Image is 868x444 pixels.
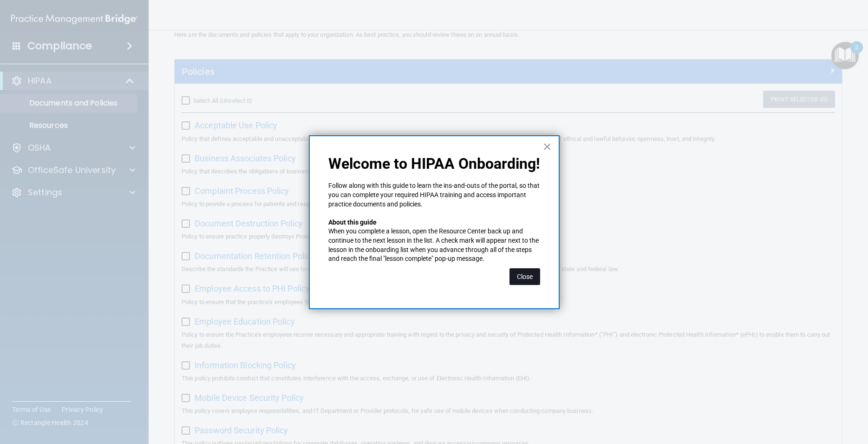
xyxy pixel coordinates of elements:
[328,219,377,226] strong: About this guide
[328,227,540,263] p: When you complete a lesson, open the Resource Center back up and continue to the next lesson in t...
[509,268,540,285] button: Close
[543,139,552,154] button: Close
[328,181,540,209] p: Follow along with this guide to learn the ins-and-outs of the portal, so that you can complete yo...
[328,155,540,172] p: Welcome to HIPAA Onboarding!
